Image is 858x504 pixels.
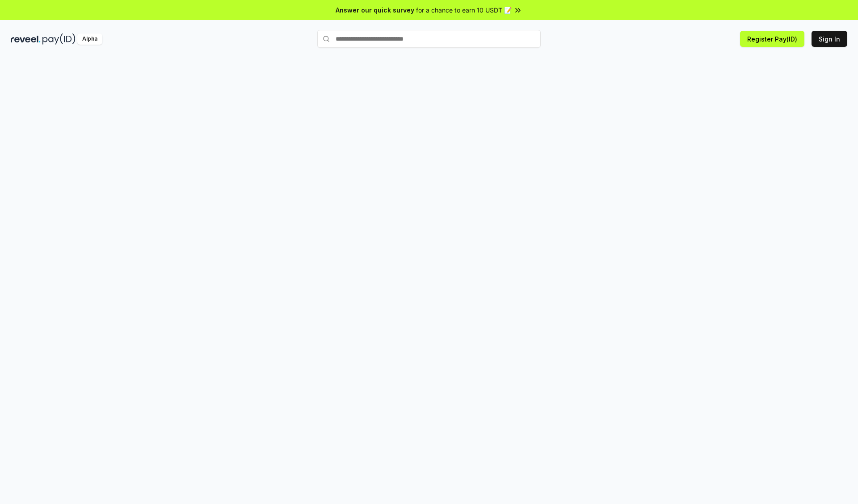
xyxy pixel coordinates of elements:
button: Register Pay(ID) [740,31,804,47]
div: Alpha [77,33,102,45]
img: reveel_dark [11,33,41,45]
img: pay_id [42,33,76,45]
button: Sign In [812,31,847,47]
span: for a chance to earn 10 USDT 📝 [416,5,512,15]
span: Answer our quick survey [336,5,414,15]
